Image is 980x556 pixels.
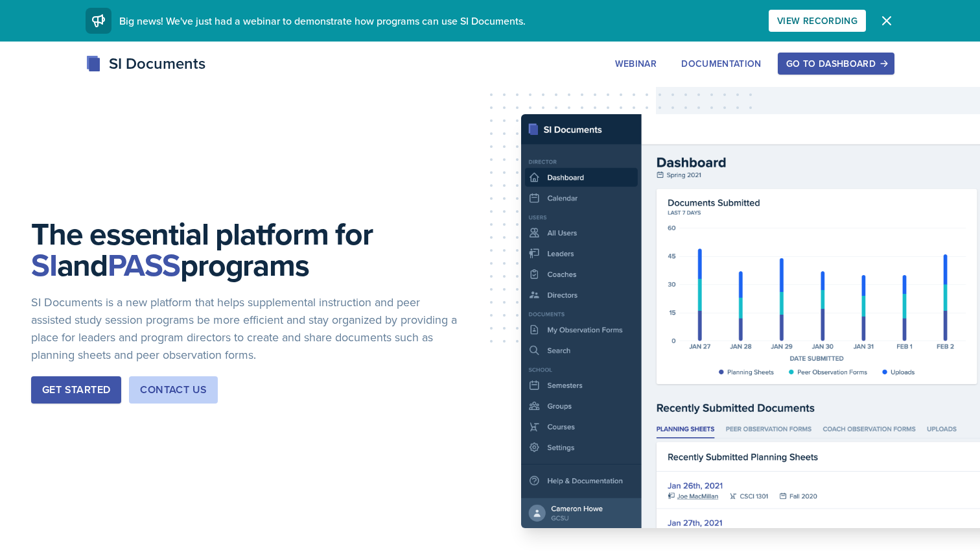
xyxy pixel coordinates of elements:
div: Contact Us [140,382,207,398]
div: Webinar [615,58,657,69]
div: SI Documents [86,52,205,75]
div: Documentation [681,58,762,69]
div: View Recording [777,16,857,26]
button: Get Started [31,376,121,404]
div: Get Started [42,382,110,398]
button: Webinar [607,53,665,75]
button: Contact Us [129,376,218,404]
button: Go to Dashboard [778,53,894,75]
button: Documentation [673,53,770,75]
button: View Recording [769,10,866,32]
div: Go to Dashboard [786,58,886,69]
span: Big news! We've just had a webinar to demonstrate how programs can use SI Documents. [119,14,526,28]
